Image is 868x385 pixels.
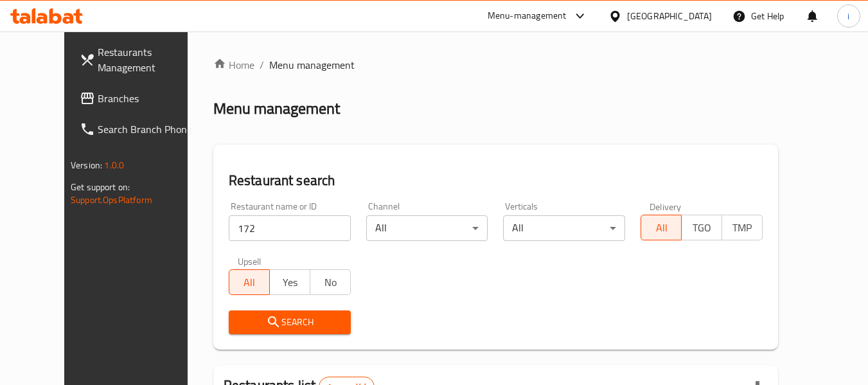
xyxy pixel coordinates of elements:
button: No [310,269,351,295]
button: TGO [681,215,722,240]
span: Yes [275,273,305,292]
span: All [235,273,265,292]
span: Get support on: [71,179,130,195]
span: Search Branch Phone [98,121,199,137]
h2: Restaurant search [229,171,763,190]
a: Support.OpsPlatform [71,192,152,208]
button: All [229,269,270,295]
span: Version: [71,157,102,174]
input: Search for restaurant name or ID.. [229,215,351,241]
a: Home [213,57,254,73]
button: Yes [269,269,310,295]
label: Delivery [650,202,682,211]
span: All [646,219,677,237]
span: TGO [687,219,717,237]
button: TMP [722,215,763,240]
nav: breadcrumb [213,57,778,73]
div: All [366,215,488,241]
span: Branches [98,91,199,106]
button: Search [229,310,351,334]
li: / [260,57,264,73]
a: Search Branch Phone [69,114,209,145]
button: All [641,215,682,240]
span: Search [239,314,341,330]
div: All [503,215,625,241]
span: No [315,273,346,292]
a: Branches [69,83,209,114]
span: 1.0.0 [104,157,124,174]
a: Restaurants Management [69,37,209,83]
span: Menu management [269,57,355,73]
div: [GEOGRAPHIC_DATA] [627,9,712,23]
label: Upsell [238,256,261,265]
div: Menu-management [488,8,567,24]
h2: Menu management [213,98,340,119]
span: Restaurants Management [98,44,199,75]
span: TMP [727,219,757,237]
span: i [847,9,849,23]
